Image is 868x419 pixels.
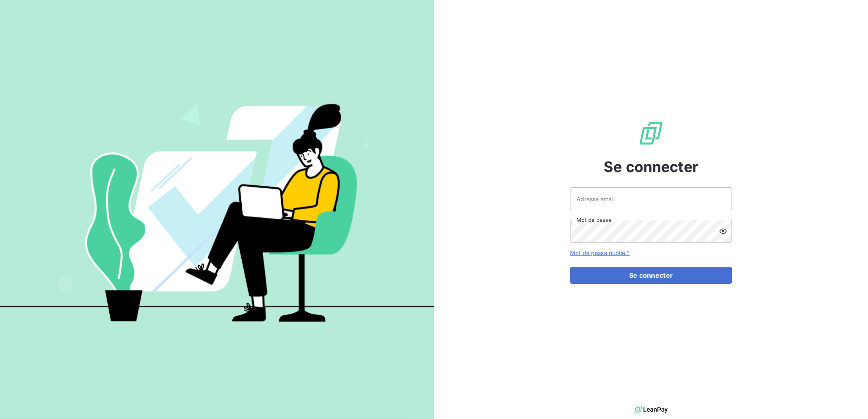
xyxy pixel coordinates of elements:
[570,267,732,284] button: Se connecter
[638,120,664,146] img: Logo LeanPay
[570,249,630,256] a: Mot de passe oublié ?
[634,404,668,416] img: logo
[570,187,732,210] input: placeholder
[604,156,698,178] span: Se connecter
